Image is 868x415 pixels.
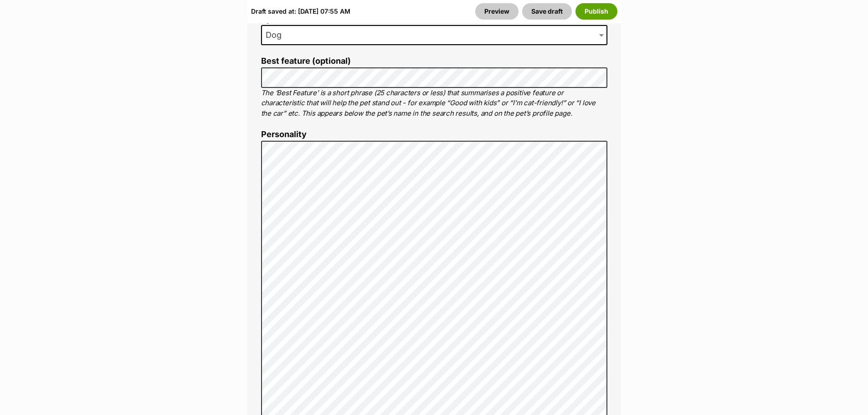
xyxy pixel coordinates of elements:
[251,3,350,20] div: Draft saved at: [DATE] 07:55 AM
[261,25,607,45] span: Dog
[261,56,607,66] label: Best feature (optional)
[475,3,519,20] a: Preview
[261,130,607,139] label: Personality
[262,29,291,41] span: Dog
[522,3,572,20] button: Save draft
[261,88,607,119] p: The ‘Best Feature’ is a short phrase (25 characters or less) that summarises a positive feature o...
[575,3,617,20] button: Publish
